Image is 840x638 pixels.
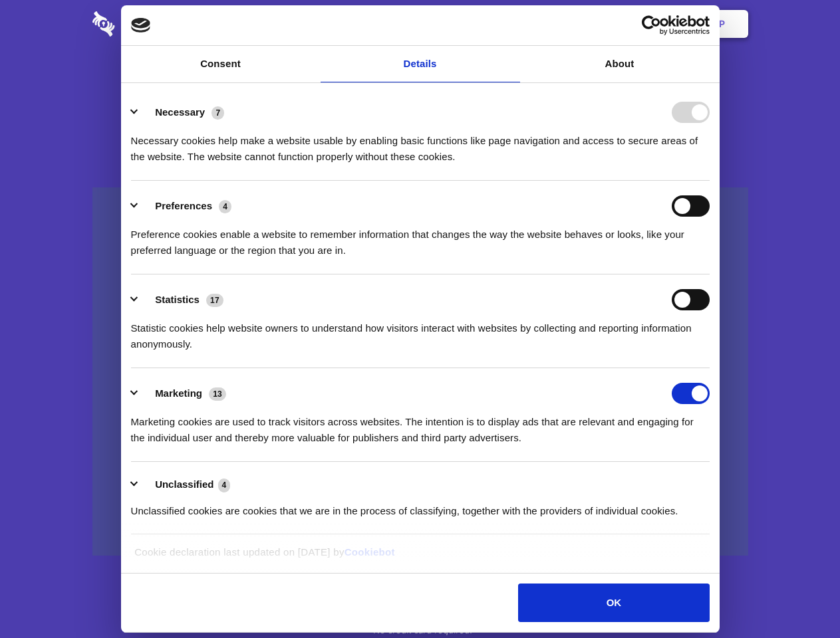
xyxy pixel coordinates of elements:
a: Usercentrics Cookiebot - opens in a new window [593,15,710,35]
h4: Auto-redaction of sensitive data, encrypted data sharing and self-destructing private chats. Shar... [92,121,748,165]
button: Statistics (17) [131,289,232,310]
label: Statistics [155,294,200,305]
a: Pricing [390,3,448,45]
a: Cookiebot [345,546,395,558]
button: Marketing (13) [131,383,235,404]
button: Necessary (7) [131,102,233,123]
button: Preferences (4) [131,195,240,217]
span: 7 [211,106,224,120]
label: Marketing [155,387,202,399]
span: 17 [206,294,223,307]
a: Consent [121,46,321,82]
span: 13 [209,387,226,401]
div: Cookie declaration last updated on [DATE] by [124,544,716,570]
label: Necessary [155,106,205,118]
div: Preference cookies enable a website to remember information that changes the way the website beha... [131,217,710,259]
label: Preferences [155,200,212,211]
a: Login [603,3,661,45]
iframe: Drift Widget Chat Controller [773,572,824,622]
a: Contact [539,3,601,45]
button: Unclassified (4) [131,477,239,493]
img: logo-wordmark-white-trans-d4663122ce5f474addd5e946df7df03e33cb6a1c49d2221995e7729f52c070b2.svg [92,11,206,37]
a: Wistia video thumbnail [92,187,748,556]
div: Marketing cookies are used to track visitors across websites. The intention is to display ads tha... [131,404,710,446]
div: Necessary cookies help make a website usable by enabling basic functions like page navigation and... [131,123,710,165]
a: Details [321,46,520,82]
img: logo [131,18,151,33]
button: OK [518,584,709,622]
span: 4 [219,200,231,213]
div: Statistic cookies help website owners to understand how visitors interact with websites by collec... [131,310,710,352]
a: About [520,46,720,82]
div: Unclassified cookies are cookies that we are in the process of classifying, together with the pro... [131,493,710,519]
span: 4 [218,478,231,492]
h1: Eliminate Slack Data Loss. [92,60,748,108]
